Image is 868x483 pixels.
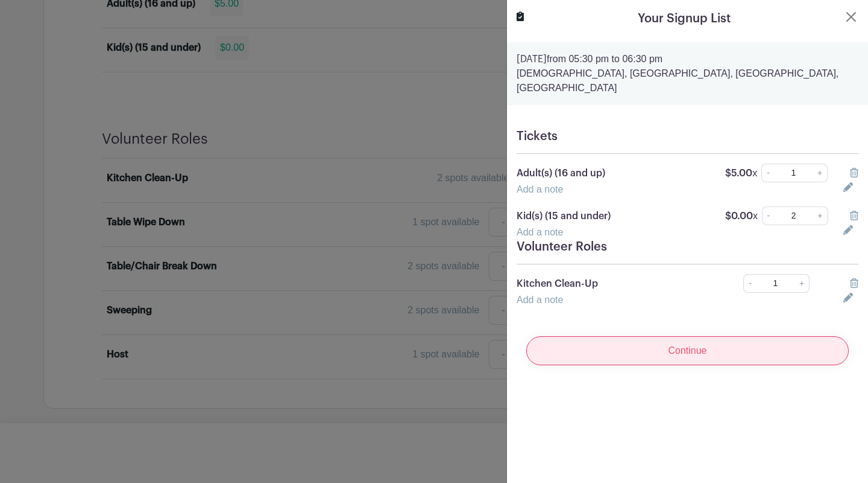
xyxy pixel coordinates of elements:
p: Adult(s) (16 and up) [517,166,710,181]
h5: Tickets [517,129,858,144]
span: x [753,211,758,221]
input: Continue [526,336,849,365]
p: Kid(s) (15 and under) [517,209,710,223]
span: x [752,168,757,178]
a: + [813,164,828,182]
h5: Volunteer Roles [517,240,858,254]
a: + [813,206,828,225]
a: - [762,206,775,225]
a: Add a note [517,227,563,237]
a: - [761,164,775,182]
button: Close [844,10,858,24]
a: + [794,274,810,293]
p: [DEMOGRAPHIC_DATA], [GEOGRAPHIC_DATA], [GEOGRAPHIC_DATA], [GEOGRAPHIC_DATA] [517,66,858,95]
a: - [743,274,756,293]
p: Kitchen Clean-Up [517,277,710,291]
p: $5.00 [725,166,757,181]
h5: Your Signup List [638,10,731,28]
a: Add a note [517,295,563,305]
strong: [DATE] [517,54,547,64]
p: from 05:30 pm to 06:30 pm [517,52,858,66]
p: $0.00 [725,209,758,223]
a: Add a note [517,184,563,194]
